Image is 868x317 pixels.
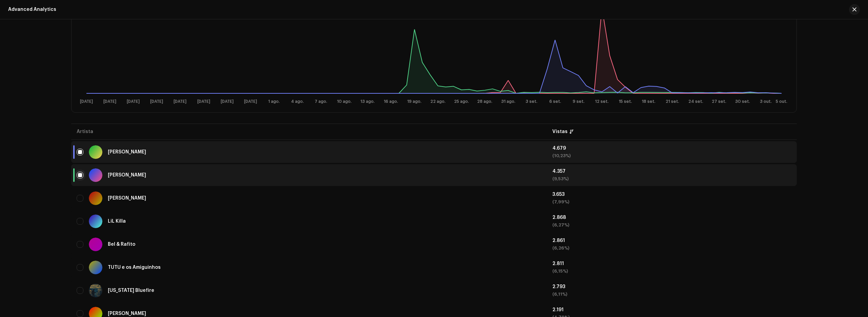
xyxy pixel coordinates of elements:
[430,99,446,104] text: 22 ago.
[552,261,791,266] div: 2.811
[552,215,791,220] div: 2.868
[595,99,609,104] text: 12 set.
[501,99,515,104] text: 31 ago.
[197,99,210,104] text: [DATE]
[337,99,352,104] text: 10 ago.
[174,99,186,104] text: [DATE]
[108,288,154,293] div: Tennessee Bluefire
[776,99,787,104] text: 5 out.
[103,99,116,104] text: [DATE]
[407,99,421,104] text: 19 ago.
[454,99,469,104] text: 25 ago.
[127,99,140,104] text: [DATE]
[477,99,492,104] text: 28 ago.
[108,242,135,247] div: Bel & Rafito
[552,223,791,227] div: (6,27%)
[552,284,791,289] div: 2.793
[552,238,791,243] div: 2.861
[291,99,304,104] text: 4 ago.
[552,307,791,312] div: 2.191
[552,176,791,181] div: (9,53%)
[150,99,163,104] text: [DATE]
[642,99,655,104] text: 18 set.
[268,99,280,104] text: 1 ago.
[735,99,750,104] text: 30 set.
[221,99,234,104] text: [DATE]
[552,246,791,250] div: (6,26%)
[666,99,679,104] text: 21 set.
[108,219,126,224] div: LiL Killa
[315,99,327,104] text: 7 ago.
[573,99,585,104] text: 9 set.
[552,169,791,174] div: 4.357
[552,269,791,274] div: (6,15%)
[619,99,632,104] text: 15 set.
[526,99,537,104] text: 3 set.
[108,150,146,154] div: Alejandro Márquez
[108,265,161,270] div: TUTU e os Amiguinhos
[552,292,791,297] div: (6,11%)
[384,99,398,104] text: 16 ago.
[712,99,726,104] text: 27 set.
[688,99,703,104] text: 24 set.
[760,99,772,104] text: 3 out.
[108,311,146,316] div: Samba Serrano
[360,99,375,104] text: 13 ago.
[552,146,791,151] div: 4.679
[108,173,146,178] div: Miranda
[552,153,791,158] div: (10,23%)
[244,99,257,104] text: [DATE]
[552,200,791,204] div: (7,99%)
[108,196,146,201] div: Manu Lapu
[549,99,561,104] text: 6 set.
[552,192,791,197] div: 3.653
